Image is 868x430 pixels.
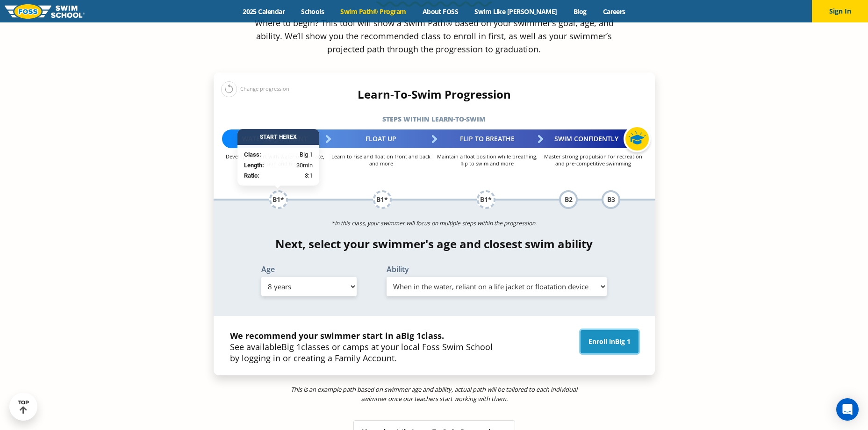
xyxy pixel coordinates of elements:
[328,129,434,148] div: Float Up
[230,330,444,341] strong: We recommend your swimmer start in a class.
[296,161,313,170] span: 30min
[300,150,313,159] span: Big 1
[328,153,434,167] p: Learn to rise and float on front and back and more
[559,190,578,209] div: B2
[281,341,301,352] span: Big 1
[466,7,566,16] a: Swim Like [PERSON_NAME]
[615,337,631,346] span: Big 1
[244,162,264,169] strong: Length:
[293,7,332,16] a: Schools
[222,129,328,148] div: Water Adjustment
[221,81,289,97] div: Change progression
[540,129,646,148] div: Swim Confidently
[602,190,620,209] div: B3
[222,153,328,167] p: Develop comfort with water on the face, submersion and more
[565,7,595,16] a: Blog
[414,7,466,16] a: About FOSS
[332,7,414,16] a: Swim Path® Program
[261,265,357,273] label: Age
[214,113,655,126] h5: Steps within Learn-to-Swim
[401,330,421,341] span: Big 1
[230,330,499,364] p: See available classes or camps at your local Foss Swim School by logging in or creating a Family ...
[244,151,261,158] strong: Class:
[387,265,607,273] label: Ability
[5,4,85,19] img: FOSS Swim School Logo
[305,171,313,180] span: 3:1
[836,398,859,421] div: Open Intercom Messenger
[235,7,293,16] a: 2025 Calendar
[434,153,540,167] p: Maintain a float position while breathing, flip to swim and more
[237,129,319,145] div: Start Here
[540,153,646,167] p: Master strong propulsion for recreation and pre-competitive swimming
[293,134,297,140] span: X
[214,88,655,101] h4: Learn-To-Swim Progression
[434,129,540,148] div: Flip to Breathe
[214,237,655,251] h4: Next, select your swimmer's age and closest swim ability
[581,330,638,353] a: Enroll inBig 1
[288,385,580,403] p: This is an example path based on swimmer age and ability, actual path will be tailored to each in...
[214,217,655,230] p: *In this class, your swimmer will focus on multiple steps within the progression.
[244,172,259,179] strong: Ratio:
[18,400,29,414] div: TOP
[595,7,633,16] a: Careers
[251,16,617,56] p: Where to begin? This tool will show a Swim Path® based on your swimmer’s goal, age, and ability. ...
